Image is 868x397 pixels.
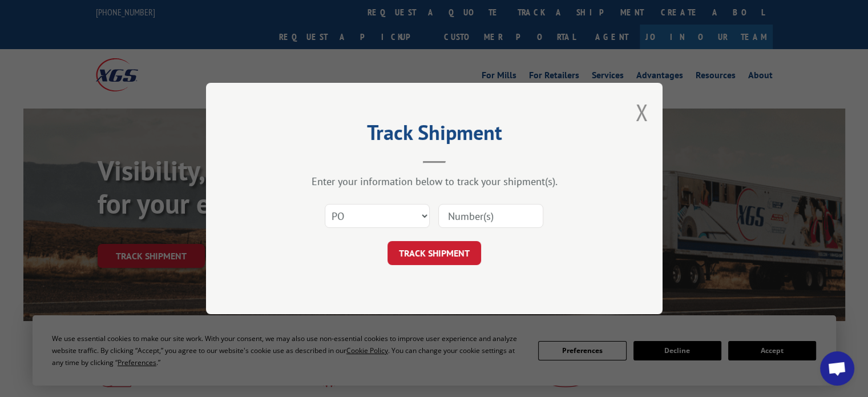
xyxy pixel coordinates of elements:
[263,175,605,188] div: Enter your information below to track your shipment(s).
[438,204,543,228] input: Number(s)
[820,351,854,386] div: Open chat
[263,125,605,146] h2: Track Shipment
[636,97,648,127] button: Close modal
[387,241,481,265] button: TRACK SHIPMENT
